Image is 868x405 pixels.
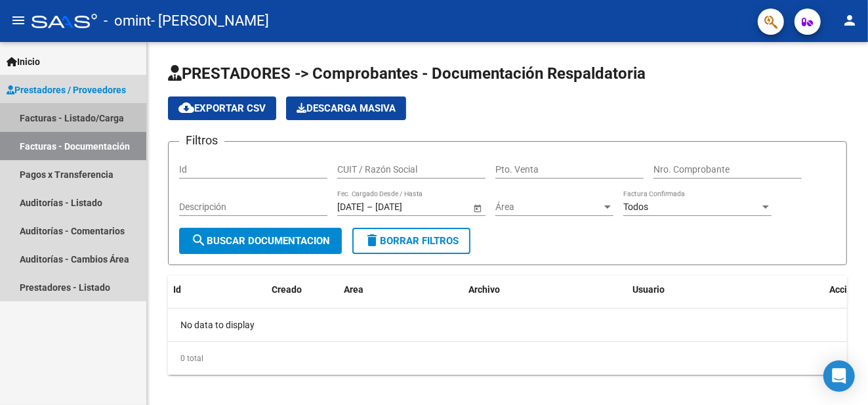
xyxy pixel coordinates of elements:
mat-icon: menu [10,12,26,28]
span: Creado [272,284,302,295]
mat-icon: cloud_download [178,100,194,116]
div: Open Intercom Messenger [823,360,855,392]
div: No data to display [168,309,847,341]
span: Todos [623,202,648,212]
span: Descarga Masiva [297,102,396,114]
mat-icon: search [191,232,207,248]
span: Buscar Documentacion [191,235,330,247]
input: Fecha fin [375,202,440,213]
span: Exportar CSV [178,102,266,114]
span: Acción [829,284,858,295]
app-download-masive: Descarga masiva de comprobantes (adjuntos) [286,96,406,120]
input: Fecha inicio [337,202,364,213]
span: PRESTADORES -> Comprobantes - Documentación Respaldatoria [168,64,646,83]
datatable-header-cell: Area [339,276,463,304]
datatable-header-cell: Creado [266,276,339,304]
span: Borrar Filtros [364,235,459,247]
span: – [367,202,373,213]
button: Exportar CSV [168,96,276,120]
button: Buscar Documentacion [179,228,342,254]
span: Inicio [7,54,40,69]
span: Usuario [632,284,665,295]
mat-icon: person [842,12,858,28]
span: - omint [104,7,151,35]
div: 0 total [168,342,847,375]
datatable-header-cell: Usuario [627,276,824,304]
h3: Filtros [179,131,224,150]
span: Prestadores / Proveedores [7,83,126,97]
span: - [PERSON_NAME] [151,7,269,35]
button: Borrar Filtros [352,228,470,254]
datatable-header-cell: Id [168,276,220,304]
span: Area [344,284,363,295]
span: Archivo [468,284,500,295]
button: Descarga Masiva [286,96,406,120]
mat-icon: delete [364,232,380,248]
span: Id [173,284,181,295]
span: Área [495,202,602,213]
datatable-header-cell: Archivo [463,276,627,304]
button: Open calendar [470,201,484,215]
